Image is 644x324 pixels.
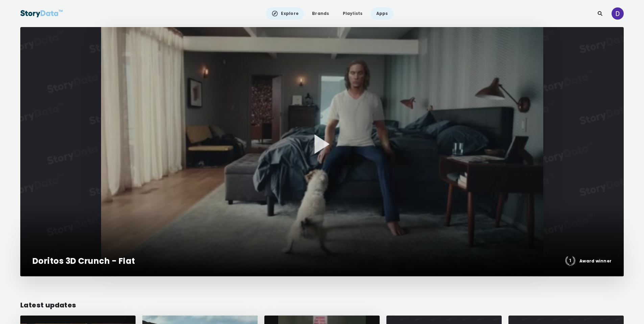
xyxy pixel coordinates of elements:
a: Apps [371,7,393,20]
a: Explore [266,7,304,20]
img: StoryData Logo [20,7,63,20]
a: Brands [307,7,334,20]
a: Playlists [337,7,368,20]
img: ACg8ocKzwPDiA-G5ZA1Mflw8LOlJAqwuiocHy5HQ8yAWPW50gy9RiA=s96-c [612,7,624,20]
div: Latest updates [20,300,624,310]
